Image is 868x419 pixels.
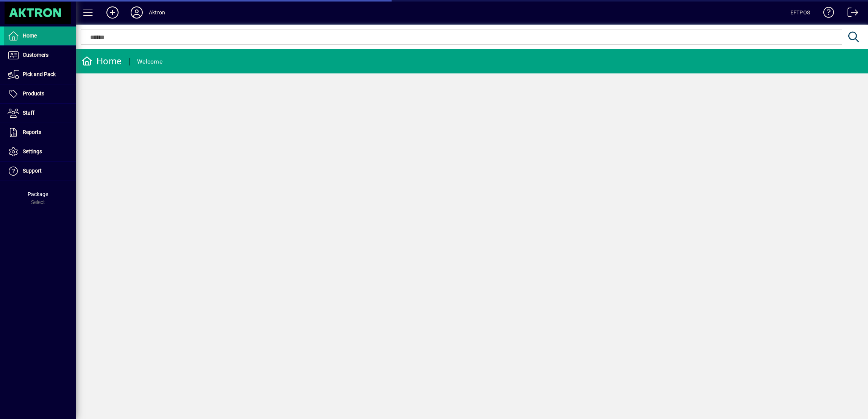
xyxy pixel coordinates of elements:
[81,55,122,67] div: Home
[23,168,42,174] span: Support
[4,142,76,161] a: Settings
[23,71,56,77] span: Pick and Pack
[28,191,48,197] span: Package
[4,104,76,123] a: Staff
[4,123,76,142] a: Reports
[23,129,41,135] span: Reports
[4,46,76,65] a: Customers
[23,52,48,58] span: Customers
[137,56,162,68] div: Welcome
[4,84,76,103] a: Products
[818,2,834,26] a: Knowledge Base
[4,65,76,84] a: Pick and Pack
[23,148,42,154] span: Settings
[125,6,149,19] button: Profile
[842,2,859,26] a: Logout
[23,33,37,39] span: Home
[790,6,810,19] div: EFTPOS
[23,110,34,116] span: Staff
[149,6,165,19] div: Aktron
[4,162,76,181] a: Support
[23,90,44,97] span: Products
[100,6,125,19] button: Add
